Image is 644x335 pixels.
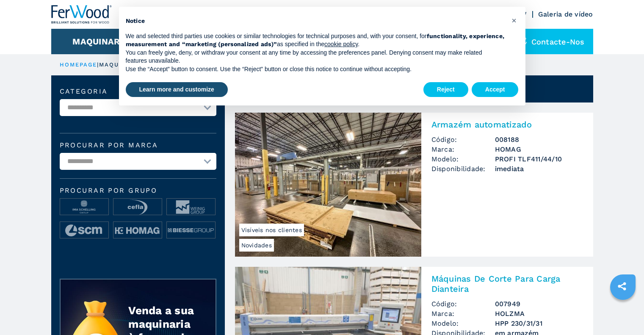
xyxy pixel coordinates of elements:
a: cookie policy [324,41,358,47]
a: Armazém automatizado HOMAG PROFI TLF411/44/10NovidadesVisíveis nos clientesArmazém automatizadoCó... [235,113,593,257]
span: Marca: [431,309,495,318]
img: image [60,222,108,239]
img: image [167,222,215,239]
label: categoria [60,88,216,95]
span: Modelo: [431,318,495,328]
span: Código: [431,135,495,144]
button: Accept [472,82,519,97]
span: Procurar por grupo [60,187,216,194]
span: | [97,61,99,68]
span: Disponibilidade: [431,164,495,174]
a: Galeria de vídeo [538,10,593,18]
span: Código: [431,299,495,309]
h3: HOLZMA [495,309,583,318]
p: Use the “Accept” button to consent. Use the “Reject” button or close this notice to continue with... [126,65,505,74]
p: maquinaria [99,61,144,69]
button: Close this notice [508,14,521,27]
div: Contacte-nos [510,29,593,54]
h3: 008188 [495,135,583,144]
img: Ferwood [51,5,112,24]
button: Maquinaria [72,36,129,47]
img: image [167,199,215,216]
label: Procurar por marca [60,142,216,149]
button: Learn more and customize [126,82,228,97]
h3: HOMAG [495,144,583,154]
img: image [113,199,162,216]
span: Marca: [431,144,495,154]
a: HOMEPAGE [60,61,97,68]
a: sharethis [611,276,633,297]
h2: Notice [126,17,505,25]
img: image [60,199,108,216]
span: Novidades [239,239,274,252]
strong: functionality, experience, measurement and “marketing (personalized ads)” [126,33,505,48]
p: You can freely give, deny, or withdraw your consent at any time by accessing the preferences pane... [126,49,505,65]
img: image [113,222,162,239]
button: Reject [423,82,468,97]
h3: HPP 230/31/31 [495,318,583,328]
span: Modelo: [431,154,495,164]
h2: Máquinas De Corte Para Carga Dianteira [431,274,583,294]
span: imediata [495,164,583,174]
h2: Armazém automatizado [431,119,583,130]
span: × [511,15,517,25]
h3: PROFI TLF411/44/10 [495,154,583,164]
p: We and selected third parties use cookies or similar technologies for technical purposes and, wit... [126,32,505,49]
span: Visíveis nos clientes [239,224,304,236]
h3: 007949 [495,299,583,309]
img: Armazém automatizado HOMAG PROFI TLF411/44/10 [235,113,421,257]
